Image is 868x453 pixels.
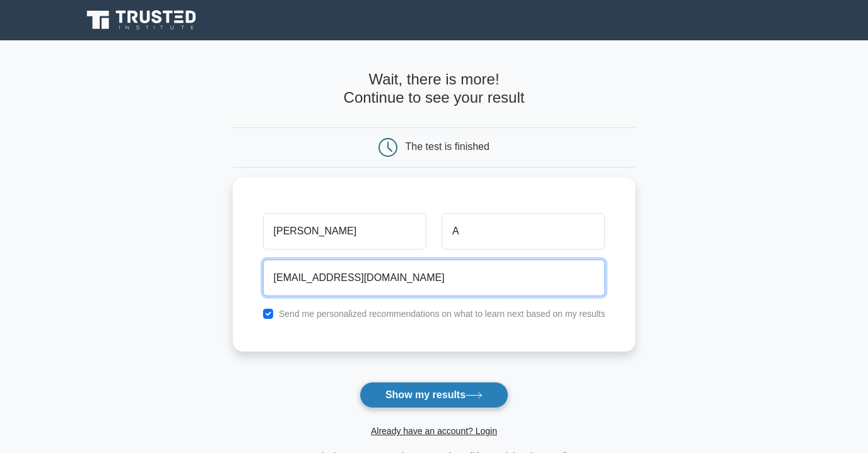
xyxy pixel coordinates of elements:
[360,382,508,408] button: Show my results
[371,426,497,436] a: Already have an account? Login
[233,71,636,107] h4: Wait, there is more! Continue to see your result
[263,260,606,296] input: Email
[442,213,605,249] input: Last name
[279,309,606,319] label: Send me personalized recommendations on what to learn next based on my results
[406,141,490,152] div: The test is finished
[263,213,426,249] input: First name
